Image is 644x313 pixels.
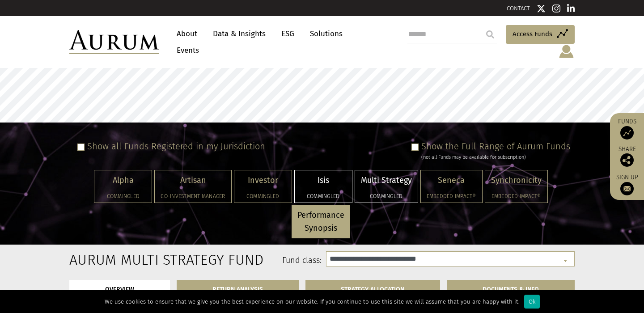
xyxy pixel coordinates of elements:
p: Synchronicity [491,174,542,187]
a: Funds [614,118,640,140]
a: Access Funds [506,25,575,44]
p: Investor [240,174,286,187]
img: Sign up to our newsletter [620,182,634,195]
p: Isis [301,174,346,187]
div: (not all Funds may be available for subscription) [421,153,570,161]
a: Sign up [614,173,640,195]
h5: Co-investment Manager [161,194,225,199]
p: Seneca [427,174,476,187]
a: Data & Insights [208,25,270,42]
p: Performance Synopsis [297,209,344,235]
img: account-icon.svg [558,44,575,59]
img: Twitter icon [537,4,546,13]
h5: Embedded Impact® [491,194,542,199]
img: Access Funds [620,126,634,140]
a: CONTACT [507,5,530,12]
a: About [172,25,202,42]
a: DOCUMENTS & INFO [447,280,575,296]
label: Show the Full Range of Aurum Funds [421,141,570,152]
p: Multi Strategy [361,174,412,187]
a: STRATEGY ALLOCATION [305,280,441,296]
h2: Aurum Multi Strategy Fund [69,251,142,268]
h5: Embedded Impact® [427,194,476,199]
a: Events [172,42,199,59]
img: Aurum [69,30,159,54]
img: Share this post [620,153,634,167]
h5: Commingled [301,194,346,199]
label: Show all Funds Registered in my Jurisdiction [87,141,265,152]
h5: Commingled [240,194,286,199]
span: Access Funds [513,29,552,39]
input: Submit [481,25,499,43]
a: Solutions [305,25,347,42]
a: ESG [277,25,299,42]
p: Alpha [100,174,146,187]
label: Fund class: [156,255,322,266]
img: Linkedin icon [567,4,575,13]
a: RETURN ANALYSIS [177,280,299,296]
div: Share [614,146,640,167]
img: Instagram icon [552,4,560,13]
h5: Commingled [361,194,412,199]
h5: Commingled [100,194,146,199]
div: Ok [524,295,540,309]
p: Artisan [161,174,225,187]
